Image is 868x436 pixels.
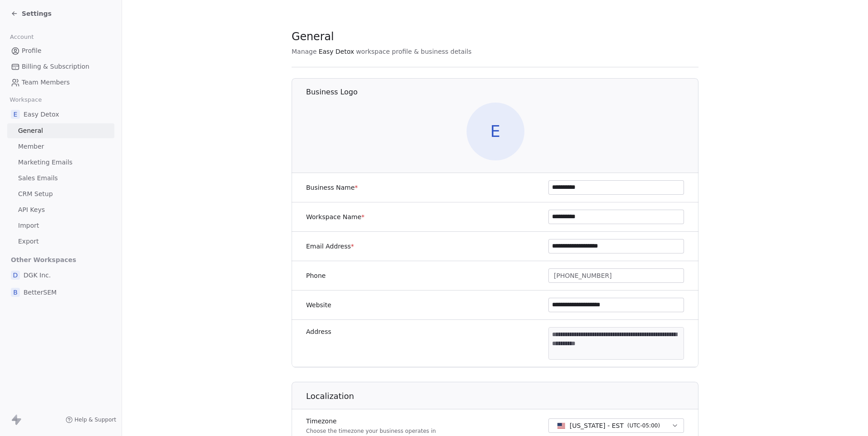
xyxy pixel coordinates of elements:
[18,221,39,230] span: Import
[6,93,46,107] span: Workspace
[18,173,58,183] span: Sales Emails
[306,417,436,426] label: Timezone
[7,171,114,186] a: Sales Emails
[7,253,80,267] span: Other Workspaces
[7,234,114,249] a: Export
[306,300,331,309] label: Website
[22,46,42,56] span: Profile
[75,416,116,423] span: Help & Support
[11,288,20,297] span: B
[627,422,660,430] span: ( UTC-05:00 )
[7,43,114,58] a: Profile
[22,78,70,87] span: Team Members
[18,126,43,136] span: General
[306,212,364,221] label: Workspace Name
[18,189,53,199] span: CRM Setup
[306,242,354,251] label: Email Address
[306,427,436,435] p: Choose the timezone your business operates in
[306,271,325,280] label: Phone
[306,391,699,402] h1: Localization
[7,187,114,202] a: CRM Setup
[319,47,354,56] span: Easy Detox
[24,110,59,119] span: Easy Detox
[7,218,114,233] a: Import
[11,271,20,280] span: D
[554,271,612,281] span: [PHONE_NUMBER]
[6,30,38,44] span: Account
[11,110,20,119] span: E
[548,268,684,283] button: [PHONE_NUMBER]
[306,87,699,97] h1: Business Logo
[18,142,44,151] span: Member
[7,59,114,74] a: Billing & Subscription
[292,30,334,43] span: General
[7,155,114,170] a: Marketing Emails
[24,271,51,280] span: DGK Inc.
[292,47,317,56] span: Manage
[7,75,114,90] a: Team Members
[22,62,90,71] span: Billing & Subscription
[548,418,684,433] button: [US_STATE] - EST(UTC-05:00)
[356,47,472,56] span: workspace profile & business details
[66,416,116,423] a: Help & Support
[11,9,52,18] a: Settings
[570,421,624,430] span: [US_STATE] - EST
[18,237,39,246] span: Export
[18,158,72,167] span: Marketing Emails
[22,9,52,18] span: Settings
[306,327,331,336] label: Address
[467,103,524,160] span: E
[24,288,57,297] span: BetterSEM
[18,205,45,215] span: API Keys
[7,123,114,138] a: General
[306,183,358,192] label: Business Name
[7,202,114,217] a: API Keys
[7,139,114,154] a: Member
